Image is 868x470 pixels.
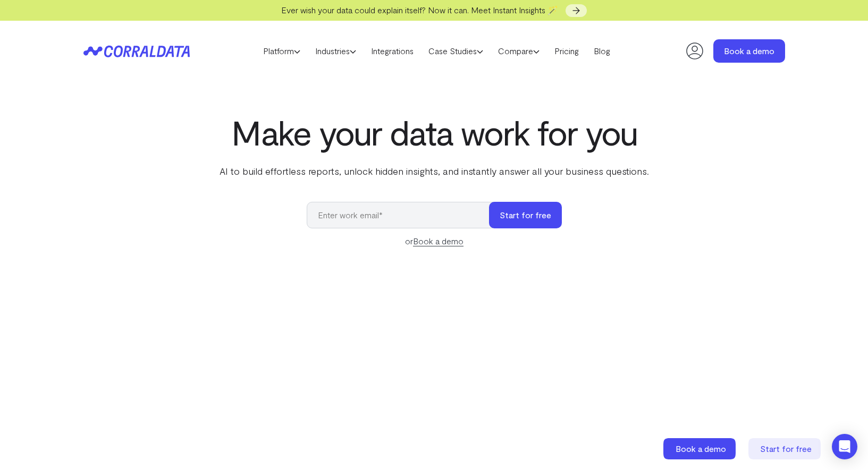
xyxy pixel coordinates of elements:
a: Pricing [547,43,586,59]
a: Blog [586,43,618,59]
a: Book a demo [713,39,785,63]
button: Start for free [489,202,562,228]
span: Ever wish your data could explain itself? Now it can. Meet Instant Insights 🪄 [281,5,558,15]
input: Enter work email* [307,202,500,228]
a: Book a demo [413,236,464,246]
a: Industries [308,43,364,59]
a: Book a demo [663,438,738,459]
h1: Make your data work for you [217,113,651,151]
a: Start for free [748,438,823,459]
a: Compare [491,43,547,59]
a: Platform [256,43,308,59]
p: AI to build effortless reports, unlock hidden insights, and instantly answer all your business qu... [217,164,651,178]
span: Book a demo [676,443,726,454]
div: Open Intercom Messenger [832,434,857,459]
div: or [307,235,562,247]
a: Integrations [364,43,421,59]
a: Case Studies [421,43,491,59]
span: Start for free [760,443,812,454]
